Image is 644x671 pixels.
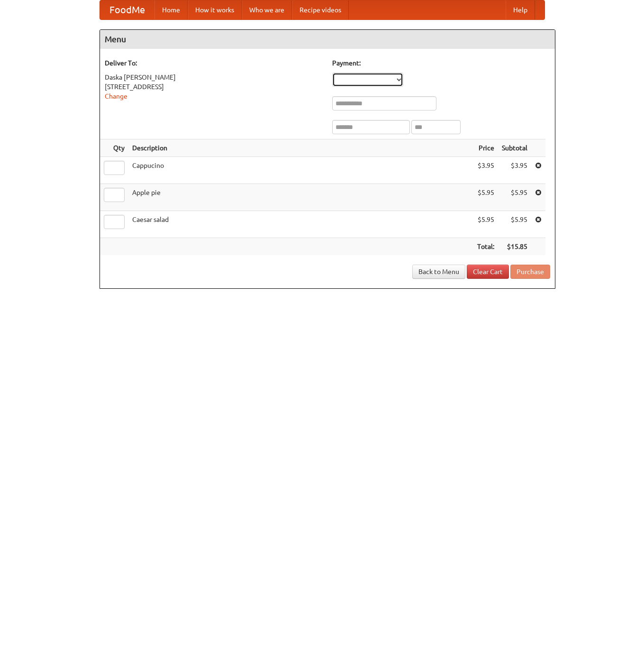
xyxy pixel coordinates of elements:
button: Purchase [510,265,550,279]
a: Recipe videos [292,0,349,19]
div: Daska [PERSON_NAME] [105,73,323,82]
td: Cappucino [128,157,473,184]
h4: Menu [100,30,555,49]
td: $5.95 [473,211,498,238]
td: $5.95 [473,184,498,211]
a: Home [154,0,188,19]
a: Clear Cart [467,265,509,279]
th: Total: [473,238,498,256]
th: Subtotal [498,139,531,157]
td: $3.95 [498,157,531,184]
a: Who we are [242,0,292,19]
a: Help [506,0,535,19]
th: $15.85 [498,238,531,256]
td: Caesar salad [128,211,473,238]
h5: Payment: [332,58,550,68]
td: $5.95 [498,211,531,238]
th: Qty [100,139,128,157]
td: Apple pie [128,184,473,211]
th: Price [473,139,498,157]
th: Description [128,139,473,157]
a: How it works [188,0,242,19]
h5: Deliver To: [105,58,323,68]
td: $5.95 [498,184,531,211]
a: Change [105,92,127,100]
td: $3.95 [473,157,498,184]
div: [STREET_ADDRESS] [105,82,323,92]
a: FoodMe [100,0,154,19]
a: Back to Menu [412,265,465,279]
